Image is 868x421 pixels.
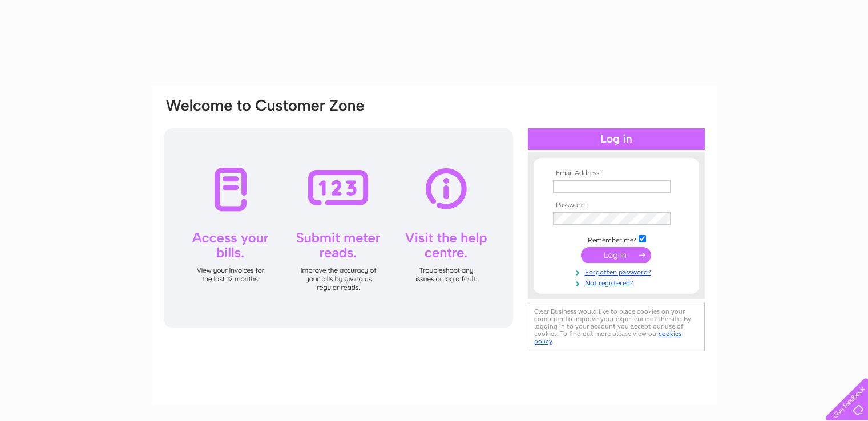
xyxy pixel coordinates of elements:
th: Password: [550,201,683,209]
a: Forgotten password? [553,266,683,277]
a: Not registered? [553,277,683,288]
div: Clear Business would like to place cookies on your computer to improve your experience of the sit... [528,302,705,351]
a: cookies policy [534,330,681,345]
input: Submit [581,247,651,263]
td: Remember me? [550,233,683,245]
th: Email Address: [550,169,683,177]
